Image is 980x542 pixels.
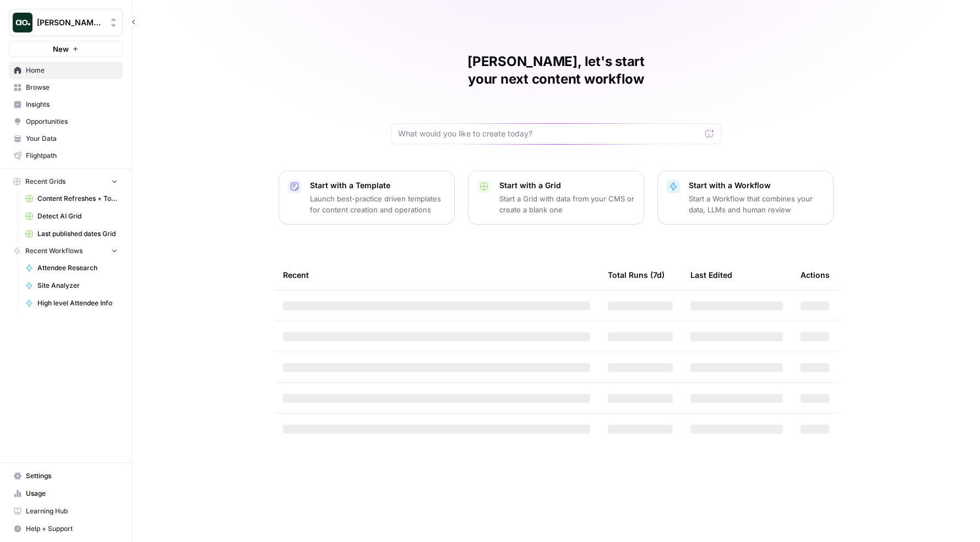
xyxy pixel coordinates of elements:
[9,41,123,57] button: New
[26,471,118,481] span: Settings
[20,259,123,277] a: Attendee Research
[9,502,123,520] a: Learning Hub
[391,53,721,88] h1: [PERSON_NAME], let's start your next content workflow
[26,117,118,127] span: Opportunities
[25,246,83,256] span: Recent Workflows
[37,229,118,239] span: Last published dates Grid
[398,128,701,139] input: What would you like to create today?
[26,524,118,534] span: Help + Support
[26,65,118,75] span: Home
[9,467,123,485] a: Settings
[310,180,445,191] p: Start with a Template
[9,485,123,502] a: Usage
[689,180,824,191] p: Start with a Workflow
[20,190,123,207] a: Content Refreshes + Topical Authority
[20,225,123,243] a: Last published dates Grid
[20,294,123,312] a: High level Attendee Info
[657,171,834,225] button: Start with a WorkflowStart a Workflow that combines your data, LLMs and human review
[801,260,830,290] div: Actions
[37,263,118,273] span: Attendee Research
[499,193,635,215] p: Start a Grid with data from your CMS or create a blank one
[25,177,66,187] span: Recent Grids
[283,260,590,290] div: Recent
[9,113,123,130] a: Opportunities
[20,277,123,294] a: Site Analyzer
[26,151,118,161] span: Flightpath
[9,9,123,36] button: Workspace: Nick's Workspace
[310,193,445,215] p: Launch best-practice driven templates for content creation and operations
[9,62,123,79] a: Home
[499,180,635,191] p: Start with a Grid
[26,83,118,92] span: Browse
[26,100,118,110] span: Insights
[9,173,123,190] button: Recent Grids
[37,194,118,204] span: Content Refreshes + Topical Authority
[53,43,69,54] span: New
[9,79,123,96] a: Browse
[26,134,118,144] span: Your Data
[37,281,118,291] span: Site Analyzer
[26,506,118,516] span: Learning Hub
[690,260,732,290] div: Last Edited
[9,96,123,113] a: Insights
[37,211,118,221] span: Detect AI Grid
[9,147,123,165] a: Flightpath
[37,298,118,308] span: High level Attendee Info
[608,260,665,290] div: Total Runs (7d)
[13,13,32,32] img: Nick's Workspace Logo
[26,489,118,499] span: Usage
[468,171,644,225] button: Start with a GridStart a Grid with data from your CMS or create a blank one
[279,171,455,225] button: Start with a TemplateLaunch best-practice driven templates for content creation and operations
[9,243,123,259] button: Recent Workflows
[9,130,123,147] a: Your Data
[9,520,123,538] button: Help + Support
[689,193,824,215] p: Start a Workflow that combines your data, LLMs and human review
[20,207,123,225] a: Detect AI Grid
[37,17,104,28] span: [PERSON_NAME]'s Workspace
